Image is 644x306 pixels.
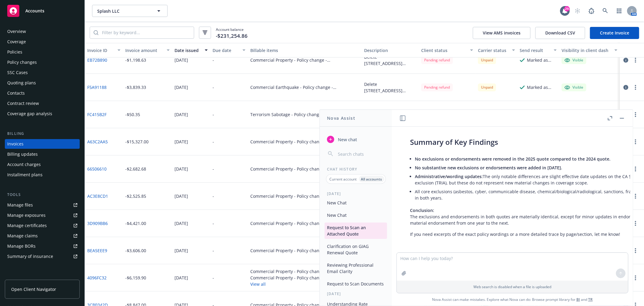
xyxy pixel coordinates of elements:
[123,43,172,57] button: Invoice amount
[320,291,392,296] div: [DATE]
[87,57,107,63] a: EB72B890
[5,68,80,77] a: SSC Cases
[613,5,625,17] a: Switch app
[125,57,146,63] div: -$1,198.63
[325,241,387,258] button: Clarification on GIAG Renewal Quote
[213,84,214,90] div: -
[330,177,357,182] p: Current account
[250,47,359,54] div: Billable items
[213,275,214,281] div: -
[585,5,598,17] a: Report a Bug
[7,252,53,261] div: Summary of insurance
[7,37,26,47] div: Coverage
[250,247,359,254] div: Commercial Property - Policy change - MAUD37442173010
[5,273,80,279] div: Analytics hub
[125,275,146,281] div: -$6,159.90
[125,47,163,54] div: Invoice amount
[476,43,517,57] button: Carrier status
[250,166,359,172] div: Commercial Property - Policy change - RMP7092916809
[5,2,80,19] a: Accounts
[7,78,36,88] div: Quoting plans
[97,8,149,14] span: Splash LLC
[588,297,593,302] a: TR
[7,200,33,210] div: Manage files
[213,47,239,54] div: Due date
[5,78,80,88] a: Quoting plans
[213,57,214,63] div: -
[250,220,354,226] div: Commercial Property - Policy change - 57UFLFP4010
[213,220,214,226] div: -
[361,177,382,182] p: All accounts
[320,167,392,172] div: Chat History
[337,150,385,158] input: Search chats
[325,260,387,276] button: Reviewing Professional Email Clarity
[7,160,41,169] div: Account charges
[25,8,44,13] span: Accounts
[87,111,107,118] a: FC415B2F
[210,43,248,57] button: Due date
[432,293,593,306] span: Nova Assist can make mistakes. Explore what Nova can do: Browse prompt library for and
[7,109,52,119] div: Coverage gap analysis
[175,84,188,90] div: [DATE]
[7,221,47,230] div: Manage certificates
[7,47,22,57] div: Policies
[421,56,453,64] div: Pending refund
[362,43,419,57] button: Description
[364,54,416,67] div: Delete [STREET_ADDRESS] Locations Eff [DATE]
[92,5,168,17] button: Splash LLC
[250,268,359,275] div: Commercial Property - Policy change - B128429650W24
[415,165,562,171] span: No substantive new exclusions or endorsements were added in [DATE].
[98,27,194,38] input: Filter by keyword...
[94,30,98,35] svg: Search
[250,111,356,118] div: Terrorism Sabotage - Policy change - WTLS20007204
[5,47,80,57] a: Policies
[527,84,557,90] div: Marked as sent
[320,191,392,196] div: [DATE]
[325,223,387,239] button: Request to Scan an Attached Quote
[7,99,39,108] div: Contract review
[364,47,416,54] div: Description
[478,47,508,54] div: Carrier status
[5,88,80,98] a: Contacts
[213,193,214,199] div: -
[364,81,416,94] div: Delete [STREET_ADDRESS] Locations Eff [DATE]
[216,27,248,38] span: Account balance
[5,210,80,220] a: Manage exposures
[175,138,188,145] div: [DATE]
[478,56,496,64] div: Unpaid
[535,27,585,39] button: Download CSV
[5,241,80,251] a: Manage BORs
[125,84,146,90] div: -$3,839.33
[325,134,387,145] button: New chat
[250,57,359,63] div: Commercial Property - Policy change - B128416688W24
[11,286,56,292] span: Open Client Navigator
[125,138,149,145] div: -$15,327.00
[5,109,80,119] a: Coverage gap analysis
[565,85,583,90] div: Visible
[7,231,38,241] div: Manage claims
[248,43,362,57] button: Billable items
[87,193,108,199] a: AC3E8CD1
[125,247,146,254] div: -$3,606.00
[213,166,214,172] div: -
[337,136,357,143] span: New chat
[87,166,107,172] a: 66506610
[364,108,416,121] div: Delete [STREET_ADDRESS] Locations Eff [DATE]
[250,84,359,90] div: Commercial Earthquake - Policy change - 42PRP00043811
[125,111,140,118] div: -$50.35
[564,6,570,11] div: 29
[517,43,559,57] button: Send result
[87,275,107,281] a: 4096FC32
[5,192,80,198] div: Tools
[250,281,359,287] button: View all
[419,43,476,57] button: Client status
[5,149,80,159] a: Billing updates
[175,166,188,172] div: [DATE]
[125,220,146,226] div: -$4,421.00
[213,111,214,118] div: -
[572,5,584,17] a: Start snowing
[7,57,37,67] div: Policy changes
[87,138,108,145] a: A63C2AA5
[125,193,146,199] div: -$2,525.85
